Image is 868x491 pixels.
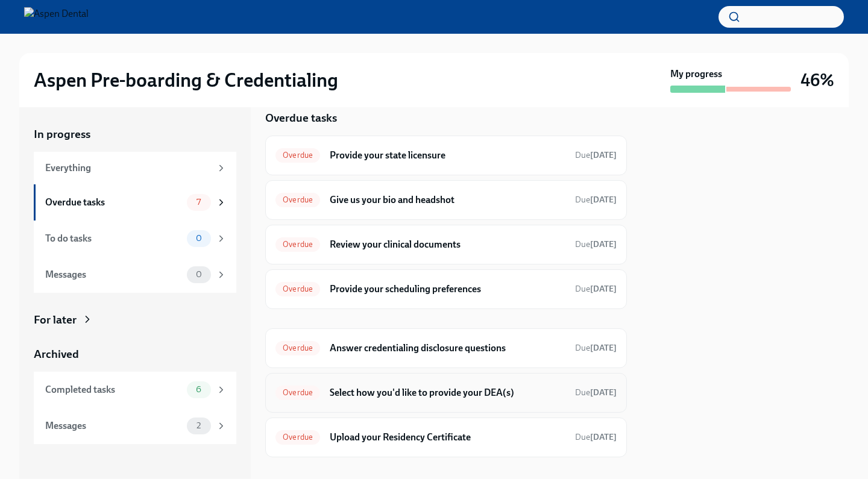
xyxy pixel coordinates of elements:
a: Messages0 [34,257,236,293]
h5: Overdue tasks [265,110,337,126]
span: Overdue [275,195,320,204]
span: Overdue [275,433,320,442]
a: Everything [34,152,236,184]
span: July 19th, 2025 10:00 [575,283,617,295]
span: 6 [189,385,209,394]
a: OverdueReview your clinical documentsDue[DATE] [275,235,617,254]
strong: [DATE] [590,387,617,398]
span: Overdue [275,240,320,249]
div: Messages [45,268,182,281]
a: OverdueProvide your state licensureDue[DATE] [275,146,617,165]
span: Due [575,432,617,442]
strong: [DATE] [590,432,617,442]
a: OverdueSelect how you'd like to provide your DEA(s)Due[DATE] [275,383,617,402]
div: Completed tasks [45,383,182,396]
div: Messages [45,419,182,433]
a: In progress [34,127,236,142]
span: Overdue [275,388,320,397]
h6: Provide your state licensure [330,149,565,162]
span: Overdue [275,151,320,160]
strong: My progress [670,67,722,81]
span: July 20th, 2025 10:00 [575,387,617,398]
a: Completed tasks6 [34,372,236,408]
a: OverdueGive us your bio and headshotDue[DATE] [275,190,617,210]
strong: [DATE] [590,343,617,353]
div: To do tasks [45,232,182,245]
span: Overdue [275,284,320,293]
h6: Upload your Residency Certificate [330,431,565,444]
h2: Aspen Pre-boarding & Credentialing [34,68,338,92]
span: 2 [189,421,208,430]
strong: [DATE] [590,239,617,249]
span: July 20th, 2025 10:00 [575,342,617,354]
strong: [DATE] [590,195,617,205]
a: To do tasks0 [34,220,236,257]
span: July 20th, 2025 10:00 [575,431,617,443]
a: Messages2 [34,408,236,444]
div: Overdue tasks [45,196,182,209]
h6: Review your clinical documents [330,238,565,251]
span: Due [575,195,617,205]
img: Aspen Dental [24,7,89,27]
h6: Select how you'd like to provide your DEA(s) [330,386,565,399]
span: 0 [189,270,209,279]
div: For later [34,312,77,328]
span: Overdue [275,343,320,352]
a: Overdue tasks7 [34,184,236,220]
span: Due [575,284,617,294]
span: 0 [189,234,209,243]
h6: Provide your scheduling preferences [330,283,565,296]
div: Everything [45,161,211,175]
span: Due [575,343,617,353]
span: July 19th, 2025 10:00 [575,149,617,161]
a: OverdueUpload your Residency CertificateDue[DATE] [275,428,617,447]
span: Due [575,239,617,249]
span: July 19th, 2025 10:00 [575,239,617,250]
strong: [DATE] [590,150,617,160]
a: OverdueAnswer credentialing disclosure questionsDue[DATE] [275,339,617,358]
a: For later [34,312,236,328]
strong: [DATE] [590,284,617,294]
span: Due [575,387,617,398]
span: Due [575,150,617,160]
h6: Answer credentialing disclosure questions [330,342,565,355]
span: July 19th, 2025 10:00 [575,194,617,205]
a: Archived [34,346,236,362]
h6: Give us your bio and headshot [330,193,565,207]
h3: 46% [800,69,834,91]
span: 7 [189,198,208,207]
a: OverdueProvide your scheduling preferencesDue[DATE] [275,280,617,299]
